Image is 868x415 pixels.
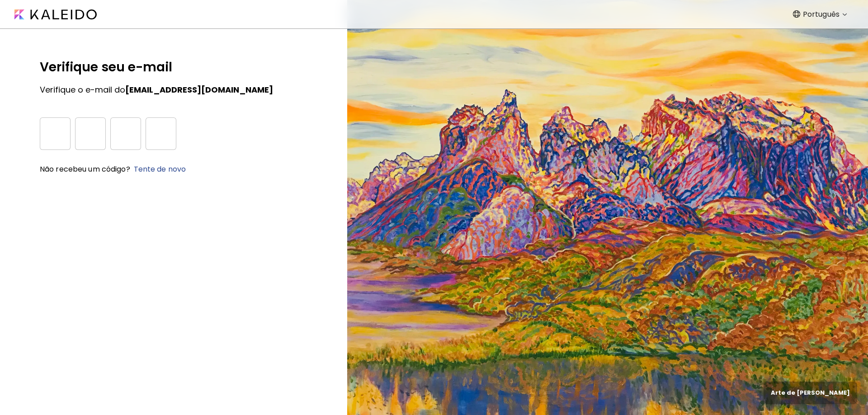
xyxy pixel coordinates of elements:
img: Language [793,10,800,18]
img: Kaleido [14,9,97,19]
strong: [EMAIL_ADDRESS][DOMAIN_NAME] [125,84,273,95]
h6: Não recebeu um código? [40,164,307,174]
h5: Verifique o e-mail do [40,84,307,96]
div: Português [796,7,850,22]
a: Tente de novo [134,164,186,174]
h5: Verifique seu e-mail [40,58,307,77]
